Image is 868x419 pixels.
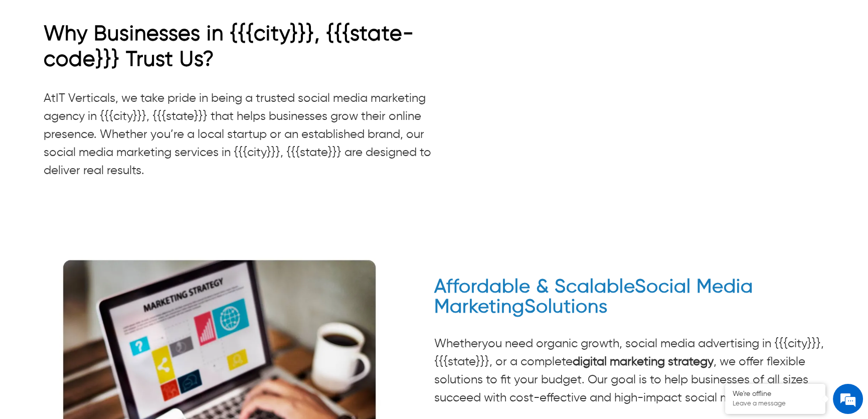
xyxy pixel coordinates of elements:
img: logo_Zg8I0qSkbAqR2WFHt3p6CTuqpyXMFPubPcD2OT02zFN43Cy9FUNNG3NEPhM_Q1qe_.png [17,60,42,66]
a: digital marketing strategy [573,356,714,368]
a: Social Media Marketing [434,278,753,317]
strong: Affordable & Scalable Solutions [434,278,753,317]
em: Submit [147,309,182,323]
img: salesiqlogo_leal7QplfZFryJ6FIlVepeu7OftD7mt8q6exU6-34PB8prfIgodN67KcxXM9Y7JQ_.png [69,263,76,269]
strong: Why Businesses in {{{city}}}, {{{state-code}}} Trust Us? [44,24,414,70]
span: IT Verticals, we take pride in being a trusted social media marketing agency in {{{city}}}, {{{st... [44,92,431,177]
p: At [44,89,434,180]
em: Driven by SalesIQ [79,263,127,270]
div: Leave a message [52,56,168,69]
p: Whether [434,335,825,407]
textarea: Type your message and click 'Submit' [5,274,191,309]
div: Minimize live chat window [164,5,189,29]
span: We are offline. Please leave us a message. [21,126,175,228]
div: We're offline [733,390,818,398]
p: Leave a message [733,400,818,408]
